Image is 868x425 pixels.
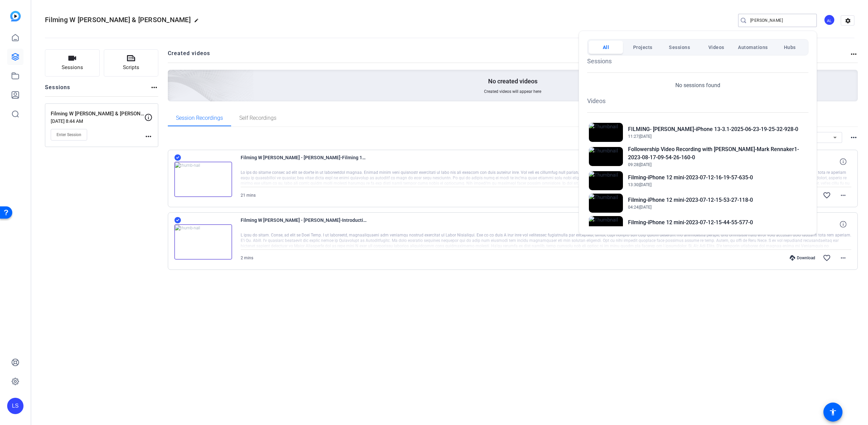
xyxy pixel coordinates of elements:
span: Projects [633,41,653,53]
h2: Filming-iPhone 12 mini-2023-07-12-15-53-27-118-0 [628,196,753,204]
img: Thumbnail [589,194,623,213]
img: Thumbnail [589,123,623,142]
span: Sessions [669,41,690,53]
span: [DATE] [640,182,652,187]
img: Thumbnail [589,147,623,166]
span: [DATE] [640,134,652,139]
span: 11:27 [628,134,639,139]
span: 04:24 [628,205,639,210]
h1: Videos [587,96,808,105]
h2: Filming-iPhone 12 mini-2023-07-12-15-44-55-577-0 [628,218,753,227]
h2: Followership Video Recording with [PERSON_NAME]-Mark Rennaker1-2023-08-17-09-54-26-160-0 [628,145,807,162]
span: | [639,134,640,139]
span: | [639,162,640,167]
p: No sessions found [675,81,720,89]
span: | [639,182,640,187]
span: Videos [708,41,724,53]
h2: Filming-iPhone 12 mini-2023-07-12-16-19-57-635-0 [628,174,753,182]
span: 13:30 [628,182,639,187]
span: | [639,205,640,210]
span: Automations [738,41,768,53]
h2: FILMING- [PERSON_NAME]-iPhone 13-3.1-2025-06-23-19-25-32-928-0 [628,125,798,133]
span: [DATE] [640,162,652,167]
img: Thumbnail [589,216,623,235]
img: Thumbnail [589,171,623,190]
span: Hubs [784,41,796,53]
span: All [603,41,609,53]
h1: Sessions [587,56,808,66]
span: [DATE] [640,205,652,210]
span: 09:28 [628,162,639,167]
